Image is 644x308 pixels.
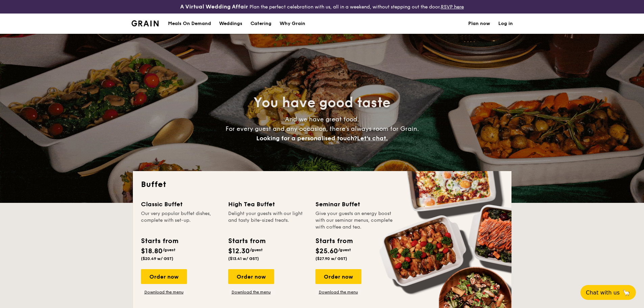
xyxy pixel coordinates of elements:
[315,247,338,255] span: $25.60
[498,14,513,34] a: Log in
[228,256,259,261] span: ($13.41 w/ GST)
[580,285,636,300] button: Chat with us🦙
[357,135,388,142] span: Let's chat.
[141,269,187,284] div: Order now
[141,247,163,255] span: $18.80
[141,210,220,231] div: Our very popular buffet dishes, complete with set-up.
[164,14,215,34] a: Meals On Demand
[225,116,419,142] span: And we have great food. For every guest and any occasion, there’s always room for Grain.
[215,14,246,34] a: Weddings
[228,269,274,284] div: Order now
[228,289,274,295] a: Download the menu
[141,199,220,209] div: Classic Buffet
[315,236,352,246] div: Starts from
[250,247,263,252] span: /guest
[228,210,307,231] div: Delight your guests with our light and tasty bite-sized treats.
[228,247,250,255] span: $12.30
[315,210,395,231] div: Give your guests an energy boost with our seminar menus, complete with coffee and tea.
[163,247,175,252] span: /guest
[586,289,620,296] span: Chat with us
[141,289,187,295] a: Download the menu
[228,199,307,209] div: High Tea Buffet
[219,14,242,34] div: Weddings
[251,14,271,34] h1: Catering
[168,14,211,34] div: Meals On Demand
[132,20,159,26] img: Grain
[141,256,173,261] span: ($20.49 w/ GST)
[127,3,517,11] div: Plan the perfect celebration with us, all in a weekend, without stepping out the door.
[441,4,464,10] a: RSVP here
[256,135,357,142] span: Looking for a personalised touch?
[338,247,351,252] span: /guest
[132,20,159,26] a: Logotype
[315,256,347,261] span: ($27.90 w/ GST)
[622,289,630,297] span: 🦙
[315,269,361,284] div: Order now
[246,14,276,34] a: Catering
[315,289,361,295] a: Download the menu
[468,14,490,34] a: Plan now
[228,236,265,246] div: Starts from
[180,3,248,11] h4: A Virtual Wedding Affair
[254,95,390,111] span: You have good taste
[141,236,178,246] div: Starts from
[141,179,503,190] h2: Buffet
[315,199,395,209] div: Seminar Buffet
[280,14,305,34] div: Why Grain
[276,14,309,34] a: Why Grain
